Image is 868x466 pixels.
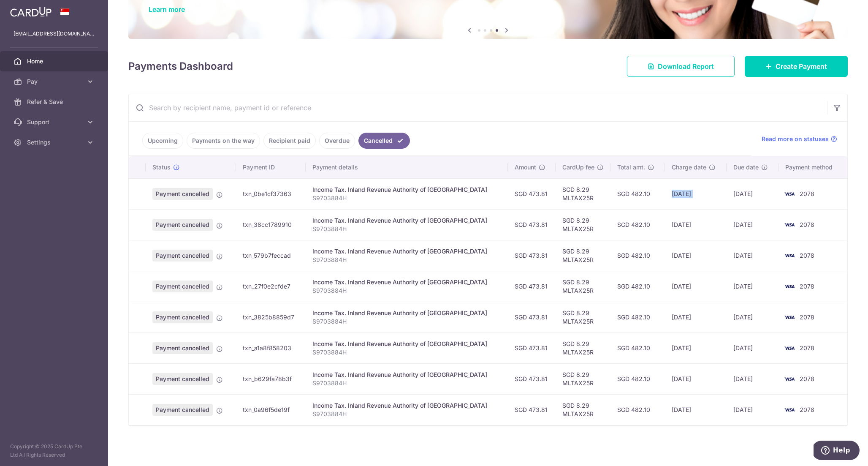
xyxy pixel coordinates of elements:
span: Payment cancelled [152,373,213,385]
span: Download Report [658,61,714,71]
td: SGD 473.81 [508,271,556,302]
td: [DATE] [727,394,778,425]
span: Create Payment [776,61,827,71]
p: S9703884H [312,410,501,418]
th: Payment method [778,156,847,178]
span: CardUp fee [562,163,594,172]
td: [DATE] [665,363,727,394]
span: Payment cancelled [152,342,213,354]
img: Bank Card [781,251,798,261]
span: Support [27,118,83,126]
td: txn_b629fa78b3f [236,363,306,394]
td: SGD 8.29 MLTAX25R [556,394,610,425]
img: Bank Card [781,312,798,322]
input: Search by recipient name, payment id or reference [129,94,827,121]
iframe: Opens a widget where you can find more information [814,441,860,462]
td: [DATE] [665,332,727,363]
td: [DATE] [727,178,778,209]
p: S9703884H [312,317,501,326]
td: [DATE] [727,240,778,271]
th: Payment ID [236,156,306,178]
td: [DATE] [727,363,778,394]
span: 2078 [800,283,814,290]
td: SGD 473.81 [508,394,556,425]
td: SGD 8.29 MLTAX25R [556,209,610,240]
td: SGD 8.29 MLTAX25R [556,178,610,209]
span: Payment cancelled [152,250,213,262]
td: [DATE] [727,209,778,240]
div: Income Tax. Inland Revenue Authority of [GEOGRAPHIC_DATA] [312,401,501,410]
td: SGD 473.81 [508,363,556,394]
div: Income Tax. Inland Revenue Authority of [GEOGRAPHIC_DATA] [312,247,501,256]
td: [DATE] [665,271,727,302]
a: Create Payment [745,56,848,77]
span: 2078 [800,375,814,382]
a: Upcoming [142,133,183,149]
td: txn_a1a8f858203 [236,332,306,363]
span: Due date [733,163,759,172]
span: Payment cancelled [152,311,213,323]
a: Overdue [319,133,355,149]
td: [DATE] [665,240,727,271]
span: Read more on statuses [762,135,829,143]
p: S9703884H [312,379,501,387]
td: SGD 8.29 MLTAX25R [556,240,610,271]
div: Income Tax. Inland Revenue Authority of [GEOGRAPHIC_DATA] [312,216,501,225]
a: Cancelled [358,133,410,149]
img: Bank Card [781,405,798,415]
td: [DATE] [727,271,778,302]
td: txn_579b7feccad [236,240,306,271]
td: SGD 473.81 [508,209,556,240]
span: Home [27,57,83,65]
p: S9703884H [312,194,501,202]
span: Charge date [672,163,706,172]
div: Income Tax. Inland Revenue Authority of [GEOGRAPHIC_DATA] [312,340,501,348]
span: Refer & Save [27,98,83,106]
td: SGD 482.10 [610,302,665,332]
img: Bank Card [781,374,798,384]
td: SGD 8.29 MLTAX25R [556,363,610,394]
img: Bank Card [781,281,798,292]
h4: Payments Dashboard [128,59,233,74]
td: SGD 473.81 [508,332,556,363]
td: SGD 482.10 [610,178,665,209]
div: Income Tax. Inland Revenue Authority of [GEOGRAPHIC_DATA] [312,371,501,379]
span: 2078 [800,406,814,413]
td: SGD 482.10 [610,271,665,302]
p: S9703884H [312,286,501,295]
a: Payments on the way [187,133,260,149]
span: 2078 [800,252,814,259]
td: txn_38cc1789910 [236,209,306,240]
a: Recipient paid [263,133,316,149]
div: Income Tax. Inland Revenue Authority of [GEOGRAPHIC_DATA] [312,185,501,194]
td: [DATE] [665,394,727,425]
span: Settings [27,138,83,147]
td: SGD 482.10 [610,394,665,425]
p: S9703884H [312,225,501,233]
span: 2078 [800,344,814,352]
span: Pay [27,77,83,86]
td: SGD 473.81 [508,178,556,209]
p: S9703884H [312,256,501,264]
img: CardUp [10,7,52,17]
td: SGD 482.10 [610,240,665,271]
span: Payment cancelled [152,281,213,292]
a: Download Report [627,56,735,77]
img: Bank Card [781,189,798,199]
td: txn_27f0e2cfde7 [236,271,306,302]
p: [EMAIL_ADDRESS][DOMAIN_NAME] [14,30,95,38]
span: Payment cancelled [152,188,213,200]
td: SGD 8.29 MLTAX25R [556,302,610,332]
td: [DATE] [665,178,727,209]
span: 2078 [800,313,814,321]
td: SGD 482.10 [610,209,665,240]
a: Read more on statuses [762,135,837,143]
td: txn_0be1cf37363 [236,178,306,209]
span: 2078 [800,221,814,228]
td: [DATE] [727,332,778,363]
img: Bank Card [781,343,798,353]
td: SGD 473.81 [508,240,556,271]
td: [DATE] [727,302,778,332]
td: SGD 8.29 MLTAX25R [556,332,610,363]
